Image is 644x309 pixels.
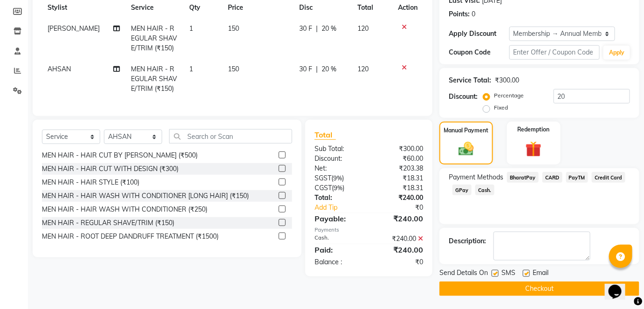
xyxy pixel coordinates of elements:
[189,24,193,33] span: 1
[507,172,539,183] span: BharatPay
[475,185,494,195] span: Cash.
[509,45,600,60] input: Enter Offer / Coupon Code
[322,24,336,34] span: 20 %
[42,232,219,241] div: MEN HAIR - ROOT DEEP DANDRUFF TREATMENT (₹1500)
[308,144,369,154] div: Sub Total:
[449,9,470,19] div: Points:
[494,91,524,100] label: Percentage
[308,183,369,193] div: ( )
[358,65,369,73] span: 120
[42,191,249,201] div: MEN HAIR - HAIR WASH WITH CONDITIONER [LONG HAIR] (₹150)
[369,173,430,183] div: ₹18.31
[358,24,369,33] span: 120
[308,173,369,183] div: ( )
[316,64,318,74] span: |
[42,151,198,160] div: MEN HAIR - HAIR CUT BY [PERSON_NAME] (₹500)
[605,272,635,300] iframe: chat widget
[518,125,550,134] label: Redemption
[449,236,486,246] div: Description:
[334,184,343,192] span: 9%
[439,268,488,280] span: Send Details On
[308,257,369,267] div: Balance :
[131,24,177,52] span: MEN HAIR - REGULAR SHAVE/TRIM (₹150)
[449,172,503,182] span: Payment Methods
[369,257,430,267] div: ₹0
[369,183,430,193] div: ₹18.31
[42,205,207,214] div: MEN HAIR - HAIR WASH WITH CONDITIONER (₹250)
[308,164,369,173] div: Net:
[449,92,478,102] div: Discount:
[299,24,312,34] span: 30 F
[369,144,430,154] div: ₹300.00
[169,129,292,144] input: Search or Scan
[495,76,519,85] div: ₹300.00
[592,172,625,183] span: Credit Card
[322,64,336,74] span: 20 %
[454,140,479,158] img: _cash.svg
[533,268,548,280] span: Email
[308,193,369,203] div: Total:
[131,65,177,93] span: MEN HAIR - REGULAR SHAVE/TRIM (₹150)
[308,203,379,213] a: Add Tip
[315,226,423,234] div: Payments
[369,154,430,164] div: ₹60.00
[449,48,509,57] div: Coupon Code
[542,172,562,183] span: CARD
[449,76,491,85] div: Service Total:
[42,164,178,174] div: MEN HAIR - HAIR CUT WITH DESIGN (₹300)
[308,244,369,255] div: Paid:
[444,126,488,135] label: Manual Payment
[315,130,336,140] span: Total
[308,154,369,164] div: Discount:
[308,234,369,244] div: Cash.
[449,29,509,39] div: Apply Discount
[369,213,430,224] div: ₹240.00
[472,9,475,19] div: 0
[494,103,508,112] label: Fixed
[501,268,515,280] span: SMS
[48,65,71,73] span: AHSAN
[521,139,547,159] img: _gift.svg
[566,172,589,183] span: PayTM
[228,24,239,33] span: 150
[42,178,139,187] div: MEN HAIR - HAIR STYLE (₹100)
[299,64,312,74] span: 30 F
[603,46,630,60] button: Apply
[333,174,342,182] span: 9%
[42,218,174,228] div: MEN HAIR - REGULAR SHAVE/TRIM (₹150)
[189,65,193,73] span: 1
[316,24,318,34] span: |
[369,193,430,203] div: ₹240.00
[369,164,430,173] div: ₹203.38
[369,244,430,255] div: ₹240.00
[315,174,331,182] span: SGST
[308,213,369,224] div: Payable:
[369,234,430,244] div: ₹240.00
[379,203,430,213] div: ₹0
[315,184,332,192] span: CGST
[452,185,472,195] span: GPay
[439,282,639,296] button: Checkout
[48,24,100,33] span: [PERSON_NAME]
[228,65,239,73] span: 150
